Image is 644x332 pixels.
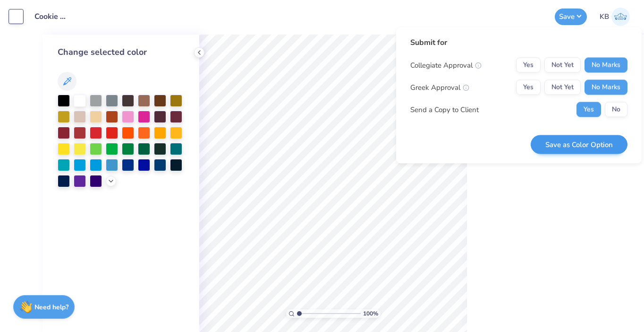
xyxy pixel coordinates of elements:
button: Yes [516,80,541,95]
span: 100 % [363,309,378,318]
button: No Marks [585,80,627,95]
button: Yes [516,58,541,73]
button: Save [555,9,587,25]
img: Kaiden Bondurant [611,8,630,26]
button: Yes [576,102,601,117]
span: KB [600,11,609,22]
button: Not Yet [544,80,581,95]
div: Greek Approval [410,82,469,93]
button: Not Yet [544,58,581,73]
div: Submit for [410,37,627,48]
div: Change selected color [58,46,184,59]
button: No [605,102,627,117]
button: No Marks [585,58,627,73]
button: Save as Color Option [531,135,627,154]
div: Send a Copy to Client [410,104,479,115]
a: KB [600,8,630,26]
strong: Need help? [34,303,68,312]
input: Untitled Design [27,7,74,26]
div: Collegiate Approval [410,60,482,70]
